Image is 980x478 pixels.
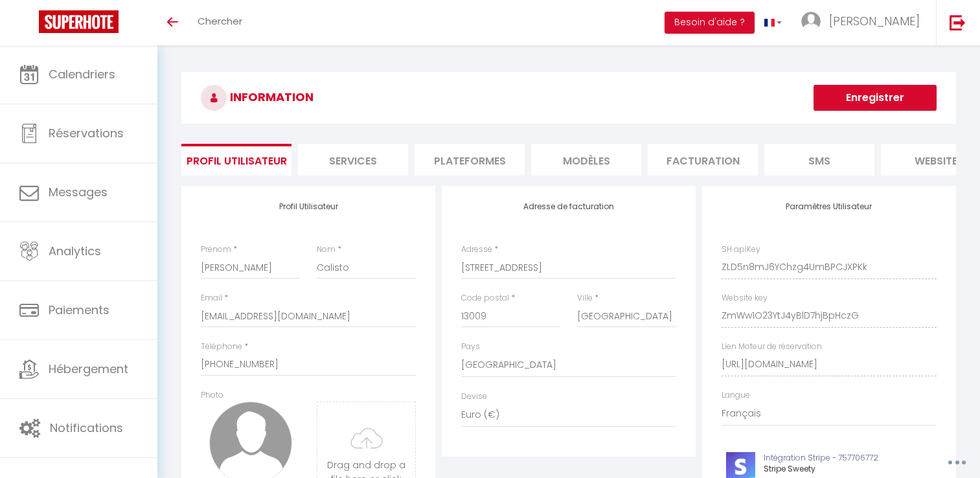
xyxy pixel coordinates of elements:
[49,125,124,141] span: Réservations
[461,202,676,211] h4: Adresse de facturation
[181,144,291,176] li: Profil Utilisateur
[722,202,937,211] h4: Paramètres Utilisateur
[461,341,480,353] label: Pays
[298,144,408,176] li: Services
[39,10,119,33] img: Super Booking
[49,184,108,200] span: Messages
[461,244,492,256] label: Adresse
[950,14,966,30] img: logout
[49,302,109,318] span: Paiements
[764,452,918,464] p: Intégration Stripe - 757706772
[764,463,815,474] span: Stripe Sweety
[201,202,416,211] h4: Profil Utilisateur
[829,13,920,29] span: [PERSON_NAME]
[764,144,874,176] li: SMS
[50,420,123,436] span: Notifications
[49,361,128,377] span: Hébergement
[722,389,750,402] label: Langue
[181,72,956,124] h3: INFORMATION
[461,391,487,403] label: Devise
[801,12,821,31] img: ...
[722,292,768,304] label: Website key
[49,66,115,82] span: Calendriers
[577,292,593,304] label: Ville
[722,244,760,256] label: SH apiKey
[648,144,758,176] li: Facturation
[665,12,755,34] button: Besoin d'aide ?
[201,244,231,256] label: Prénom
[461,292,509,304] label: Code postal
[201,341,242,353] label: Téléphone
[201,292,222,304] label: Email
[415,144,525,176] li: Plateformes
[198,14,242,28] span: Chercher
[317,244,336,256] label: Nom
[531,144,641,176] li: MODÈLES
[201,389,223,402] label: Photo
[722,341,822,353] label: Lien Moteur de réservation
[49,243,101,259] span: Analytics
[814,85,937,111] button: Enregistrer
